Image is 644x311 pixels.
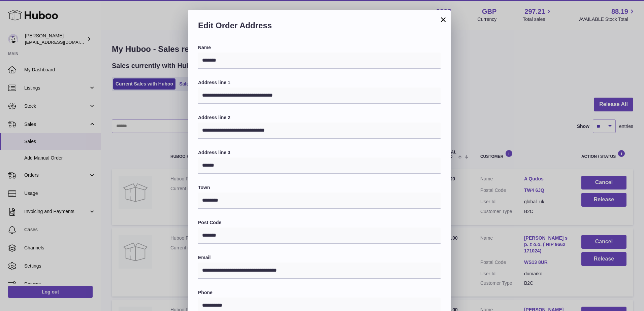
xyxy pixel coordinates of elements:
[198,114,441,121] label: Address line 2
[198,149,441,156] label: Address line 3
[198,184,441,191] label: Town
[198,20,441,34] h2: Edit Order Address
[439,15,447,24] button: ×
[198,79,441,86] label: Address line 1
[198,289,441,296] label: Phone
[198,254,441,261] label: Email
[198,219,441,226] label: Post Code
[198,44,441,51] label: Name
